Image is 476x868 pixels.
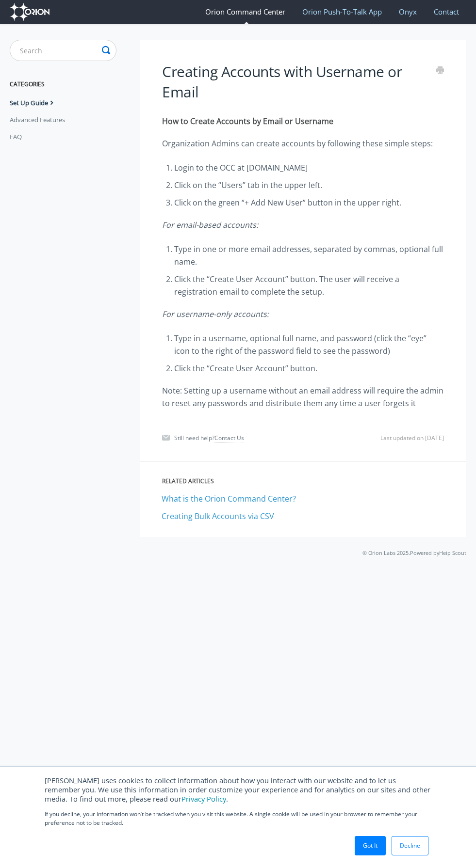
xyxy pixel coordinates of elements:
p: Organization Admins can create accounts by following these simple steps: [162,137,444,150]
strong: How to Create Accounts by Email or Username [162,116,333,126]
li: Login to the OCC at [DOMAIN_NAME] [174,161,444,174]
a: Print this Article [436,65,444,76]
a: Creating Bulk Accounts via CSV [162,511,274,521]
time: Last updated on [DATE] [380,434,444,442]
a: What is the Orion Command Center? [162,493,296,504]
li: Click the “Create User Account” button. [174,362,444,375]
input: Search [10,40,116,61]
a: Contact Us [214,434,244,442]
li: Click on the green “+ Add New User” button in the upper right. [174,196,444,209]
p: Note: Setting up a username without an email address will require the admin to reset any password... [162,384,444,410]
img: Orion Labs - Support [10,3,49,21]
em: For email-based accounts: [162,220,258,230]
li: Click on the “Users” tab in the upper left. [174,179,444,191]
p: If you decline, your information won’t be tracked when you visit this website. A single cookie wi... [45,810,431,827]
h3: Related Articles [162,476,444,486]
li: Type in one or more email addresses, separated by commas, optional full name. [174,243,444,268]
a: Got It [355,836,386,855]
span: [PERSON_NAME] uses cookies to collect information about how you interact with our website and to ... [45,775,430,804]
h1: Creating Accounts with Username or Email [162,62,429,102]
a: Decline [392,836,428,855]
h3: Categories [10,76,116,93]
em: For username-only accounts: [162,309,269,319]
p: Still need help? [174,434,244,442]
a: Advanced Features [10,112,72,127]
li: Click the “Create User Account” button. The user will receive a registration email to complete th... [174,273,444,298]
a: Set Up Guide [10,95,64,110]
li: Type in a username, optional full name, and password (click the “eye” icon to the right of the pa... [174,332,444,357]
span: Powered by [410,549,466,556]
p: © Orion Labs 2025. [10,549,466,557]
a: FAQ [10,129,29,144]
a: Help Scout [439,549,466,556]
a: Privacy Policy [181,794,226,804]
